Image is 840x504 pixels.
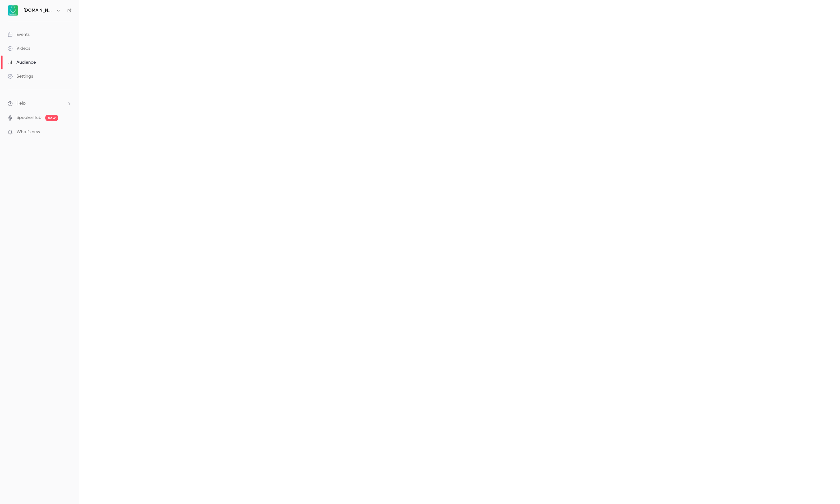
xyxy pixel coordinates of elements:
[8,31,30,38] div: Events
[45,115,58,121] span: new
[8,5,18,16] img: Avokaado.io
[16,100,26,107] span: Help
[8,45,30,52] div: Videos
[8,73,33,80] div: Settings
[8,100,72,107] li: help-dropdown-opener
[16,114,42,121] a: SpeakerHub
[23,7,53,14] h6: [DOMAIN_NAME]
[8,59,36,66] div: Audience
[16,129,40,135] span: What's new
